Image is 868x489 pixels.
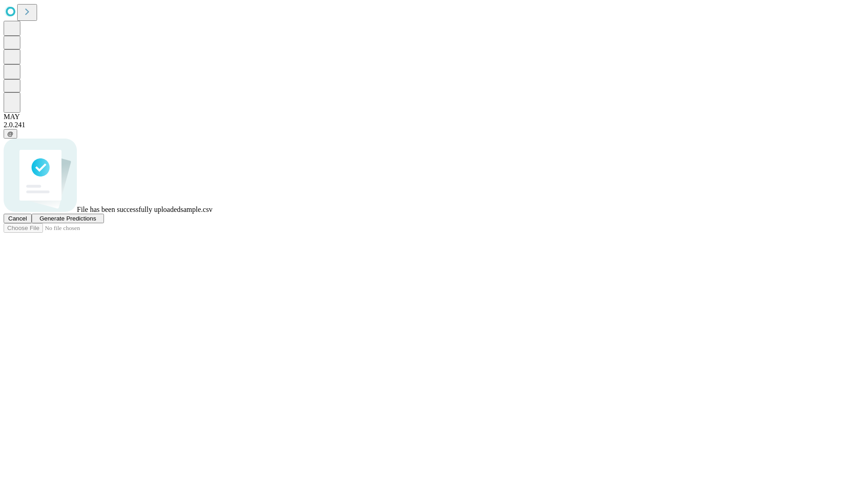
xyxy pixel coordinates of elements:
span: Cancel [8,215,27,222]
span: @ [7,130,14,137]
span: Generate Predictions [39,215,96,222]
span: sample.csv [180,206,212,213]
button: Generate Predictions [32,214,104,223]
button: @ [4,129,17,139]
div: 2.0.241 [4,121,864,129]
span: File has been successfully uploaded [77,206,180,213]
button: Cancel [4,214,32,223]
div: MAY [4,113,864,121]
